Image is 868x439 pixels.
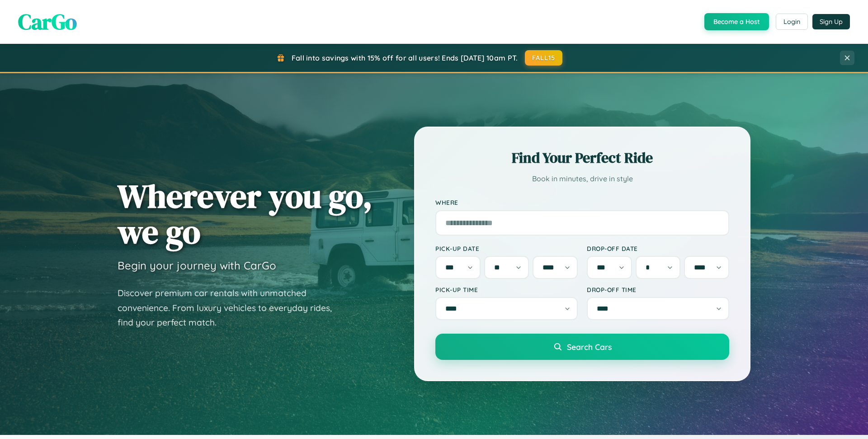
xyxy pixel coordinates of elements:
[118,286,344,330] p: Discover premium car rentals with unmatched convenience. From luxury vehicles to everyday rides, ...
[292,53,518,62] span: Fall into savings with 15% off for all users! Ends [DATE] 10am PT.
[525,50,563,66] button: FALL15
[118,259,276,272] h3: Begin your journey with CarGo
[435,199,729,207] label: Where
[118,178,373,250] h1: Wherever you go, we go
[704,13,769,30] button: Become a Host
[587,286,729,293] label: Drop-off Time
[587,245,729,252] label: Drop-off Date
[812,14,850,29] button: Sign Up
[435,172,729,185] p: Book in minutes, drive in style
[567,342,612,352] span: Search Cars
[435,245,578,252] label: Pick-up Date
[435,148,729,168] h2: Find Your Perfect Ride
[776,14,808,30] button: Login
[18,7,77,37] span: CarGo
[435,334,729,360] button: Search Cars
[435,286,578,293] label: Pick-up Time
